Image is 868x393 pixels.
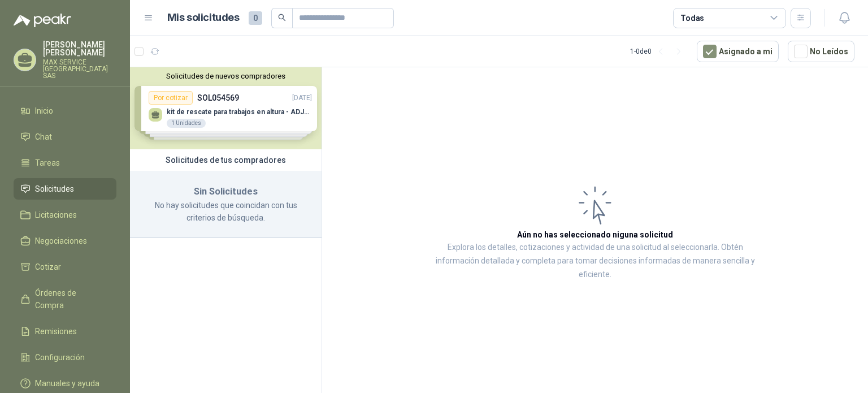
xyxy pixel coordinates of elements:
[134,72,317,80] button: Solicitudes de nuevos compradores
[517,228,673,241] h3: Aún no has seleccionado niguna solicitud
[14,321,116,342] a: Remisiones
[249,11,262,25] span: 0
[278,14,286,21] span: search
[630,42,688,61] div: 1 - 0 de 0
[35,261,61,273] span: Cotizar
[43,59,116,79] p: MAX SERVICE [GEOGRAPHIC_DATA] SAS
[167,10,240,26] h1: Mis solicitudes
[14,14,71,27] img: Logo peakr
[35,287,106,312] span: Órdenes de Compra
[14,100,116,122] a: Inicio
[144,184,308,199] h3: Sin Solicitudes
[697,41,779,62] button: Asignado a mi
[35,351,85,364] span: Configuración
[14,126,116,148] a: Chat
[43,41,116,57] p: [PERSON_NAME] [PERSON_NAME]
[35,105,53,117] span: Inicio
[35,235,87,247] span: Negociaciones
[35,209,77,221] span: Licitaciones
[788,41,854,62] button: No Leídos
[35,183,74,195] span: Solicitudes
[680,12,704,24] div: Todas
[144,199,308,224] p: No hay solicitudes que coincidan con tus criterios de búsqueda.
[435,241,755,282] p: Explora los detalles, cotizaciones y actividad de una solicitud al seleccionarla. Obtén informaci...
[35,377,99,390] span: Manuales y ayuda
[14,256,116,278] a: Cotizar
[130,67,322,149] div: Solicitudes de nuevos compradoresPor cotizarSOL054569[DATE] kit de rescate para trabajos en altur...
[14,230,116,252] a: Negociaciones
[14,178,116,200] a: Solicitudes
[130,149,322,171] div: Solicitudes de tus compradores
[14,282,116,316] a: Órdenes de Compra
[35,325,77,338] span: Remisiones
[35,157,60,169] span: Tareas
[35,131,52,143] span: Chat
[14,204,116,226] a: Licitaciones
[14,347,116,368] a: Configuración
[14,152,116,174] a: Tareas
